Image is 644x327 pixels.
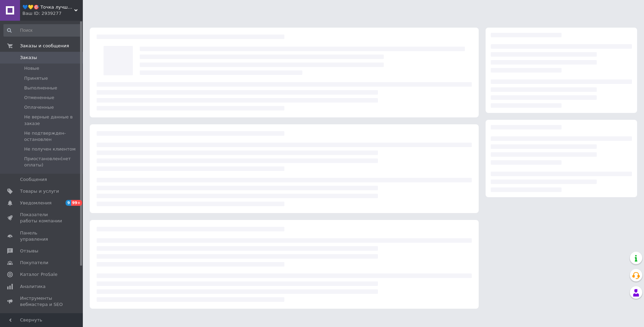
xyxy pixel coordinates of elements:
span: Покупатели [20,260,48,266]
span: Уведомления [20,200,51,206]
span: Отмененные [24,95,54,101]
span: Выполненные [24,85,57,91]
span: Новые [24,65,39,71]
span: Оплаченные [24,104,54,110]
span: Сообщения [20,176,47,183]
span: Отзывы [20,248,38,254]
span: Не подтвержден-остановлен [24,130,81,143]
span: Заказы и сообщения [20,43,69,49]
span: Показатели работы компании [20,212,64,224]
span: Аналитика [20,283,46,290]
span: Не получен клиентом [24,146,76,152]
span: Инструменты вебмастера и SEO [20,295,64,308]
span: 99+ [71,200,82,206]
input: Поиск [3,24,81,37]
span: Каталог ProSale [20,271,57,278]
span: Заказы [20,55,37,61]
div: Ваш ID: 2939277 [22,10,83,17]
span: Панель управления [20,230,64,242]
span: Не верные данные в заказе [24,114,81,126]
span: 9 [66,200,71,206]
span: Товары и услуги [20,188,59,194]
span: Принятые [24,75,48,81]
span: Приостановлен(нет оплаты) [24,156,81,168]
span: 💙💛🎯 Точка лучших покупок ⚖ ⤵ [22,4,74,10]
